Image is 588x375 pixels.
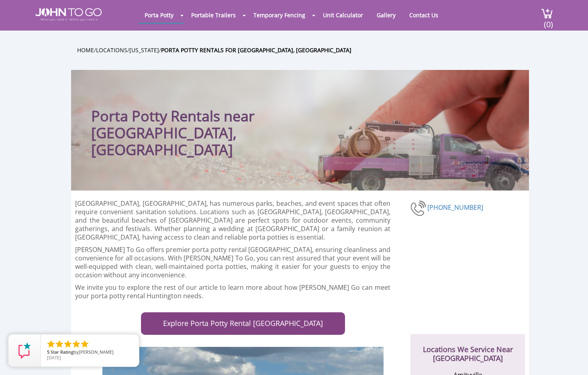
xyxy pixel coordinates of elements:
h2: Locations We Service Near [GEOGRAPHIC_DATA] [419,334,517,363]
p: [PERSON_NAME] To Go offers premier porta potty rental [GEOGRAPHIC_DATA], ensuring cleanliness and... [75,246,390,279]
img: Truck [308,116,525,191]
h1: Porta Potty Rentals near [GEOGRAPHIC_DATA], [GEOGRAPHIC_DATA] [91,86,350,158]
p: We invite you to explore the rest of our article to learn more about how [PERSON_NAME] Go can mee... [75,283,390,300]
img: cart a [541,8,553,19]
span: by [47,350,133,355]
a: [PHONE_NUMBER] [427,203,483,212]
span: (0) [543,12,553,30]
li:  [80,339,90,349]
span: 5 [47,349,49,355]
ul: / / / [77,45,535,55]
a: Explore Porta Potty Rental [GEOGRAPHIC_DATA] [141,312,345,335]
img: JOHN to go [35,8,102,21]
span: [DATE] [47,355,61,361]
a: Porta Potty [139,7,180,23]
a: [US_STATE] [129,46,159,54]
p: [GEOGRAPHIC_DATA], [GEOGRAPHIC_DATA], has numerous parks, beaches, and event spaces that often re... [75,199,390,242]
li:  [71,339,81,349]
img: phone-number [410,199,427,217]
a: Home [77,46,94,54]
a: Locations [96,46,127,54]
a: Portable Trailers [185,7,242,23]
li:  [63,339,73,349]
img: Review Rating [16,342,33,359]
li:  [46,339,56,349]
span: [PERSON_NAME] [79,349,114,355]
a: Unit Calculator [317,7,369,23]
a: Porta Potty Rentals for [GEOGRAPHIC_DATA], [GEOGRAPHIC_DATA] [161,46,351,54]
button: Live Chat [556,343,588,375]
a: Gallery [371,7,402,23]
a: Temporary Fencing [247,7,311,23]
a: Contact Us [403,7,444,23]
span: Star Rating [51,349,73,355]
li:  [55,339,64,349]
